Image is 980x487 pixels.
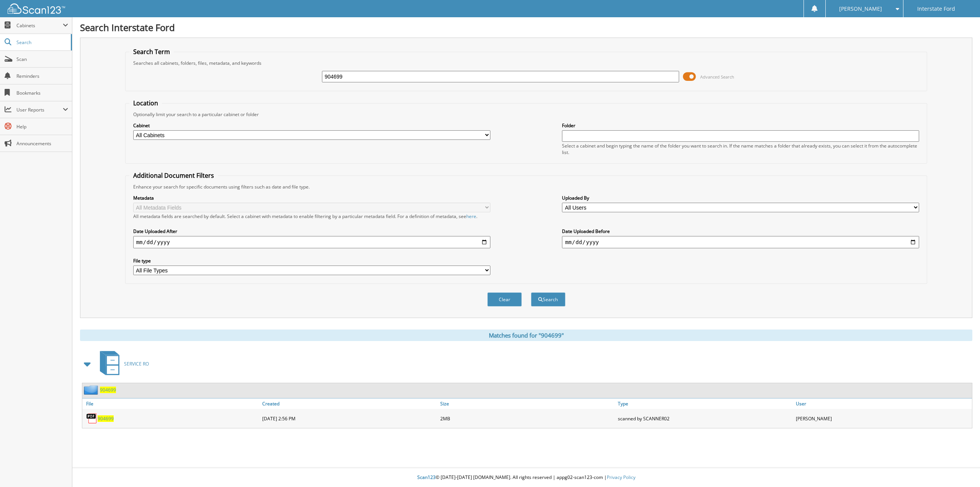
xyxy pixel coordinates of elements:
[8,3,65,14] img: scan123-logo-white.svg
[562,228,919,234] label: Date Uploaded Before
[124,361,149,367] span: SERVICE RO
[16,73,68,79] span: Reminders
[133,213,490,220] div: All metadata fields are searched by default. Select a cabinet with metadata to enable filtering b...
[133,228,490,234] label: Date Uploaded After
[16,39,67,46] span: Search
[260,398,438,409] a: Created
[16,123,68,130] span: Help
[794,398,972,409] a: User
[80,21,972,34] h1: Search Interstate Ford
[607,474,635,480] a: Privacy Policy
[133,236,490,248] input: start
[16,22,63,29] span: Cabinets
[16,90,68,96] span: Bookmarks
[133,195,490,201] label: Metadata
[98,415,114,422] a: 904699
[72,468,980,487] div: © [DATE]-[DATE] [DOMAIN_NAME]. All rights reserved | appg02-scan123-com |
[129,184,923,190] div: Enhance your search for specific documents using filters such as date and file type.
[84,385,100,395] img: folder2.png
[95,349,149,379] a: SERVICE RO
[16,107,63,113] span: User Reports
[839,7,882,11] span: [PERSON_NAME]
[82,398,260,409] a: File
[562,143,919,156] div: Select a cabinet and begin typing the name of the folder you want to search in. If the name match...
[616,411,794,426] div: scanned by SCANNER02
[562,122,919,129] label: Folder
[438,398,616,409] a: Size
[129,48,174,56] legend: Search Term
[133,122,490,129] label: Cabinet
[129,60,923,66] div: Searches all cabinets, folders, files, metadata, and keywords
[133,257,490,264] label: File type
[616,398,794,409] a: Type
[562,195,919,201] label: Uploaded By
[438,411,616,426] div: 2MB
[562,236,919,248] input: end
[487,292,522,307] button: Clear
[531,292,565,307] button: Search
[260,411,438,426] div: [DATE] 2:56 PM
[129,171,218,180] legend: Additional Document Filters
[129,111,923,118] div: Optionally limit your search to a particular cabinet or folder
[466,213,476,220] a: here
[917,7,955,11] span: Interstate Ford
[16,140,68,147] span: Announcements
[16,56,68,62] span: Scan
[80,330,972,341] div: Matches found for "904699"
[100,387,116,393] a: 904699
[129,99,162,107] legend: Location
[417,474,436,480] span: Scan123
[794,411,972,426] div: [PERSON_NAME]
[700,74,734,80] span: Advanced Search
[86,413,98,424] img: PDF.png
